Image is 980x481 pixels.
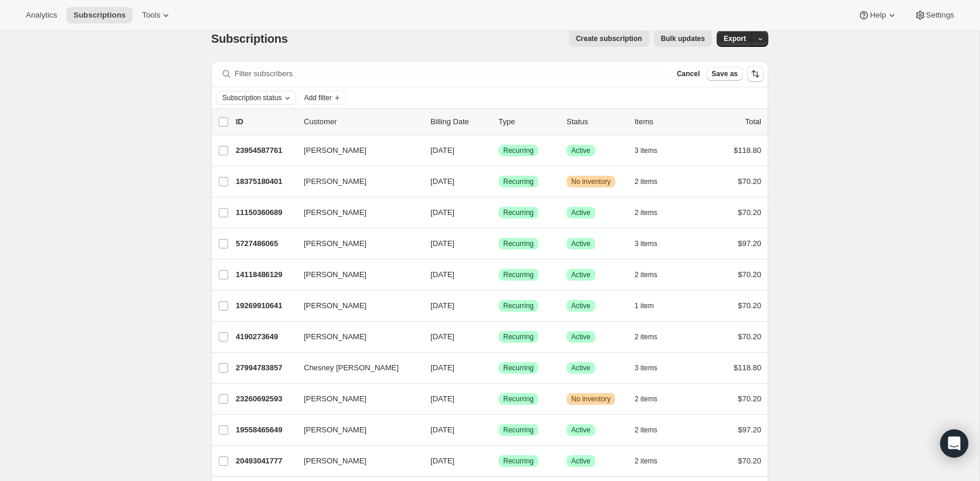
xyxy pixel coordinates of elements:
span: Tools [142,11,160,20]
span: Recurring [503,146,534,155]
span: [DATE] [430,239,455,248]
span: [PERSON_NAME] [304,393,367,405]
span: [DATE] [430,332,455,341]
span: Chesney [PERSON_NAME] [304,362,399,374]
span: No inventory [571,177,611,186]
div: 11150360689[PERSON_NAME][DATE]SuccessRecurringSuccessActive2 items$70.20 [236,204,761,221]
p: 4190273649 [236,331,294,343]
span: 3 items [635,146,657,155]
span: Help [870,11,886,20]
span: $70.20 [738,270,761,279]
div: Items [635,116,693,128]
button: Save as [707,67,742,81]
button: 2 items [635,391,670,407]
button: 2 items [635,329,670,345]
div: 4190273649[PERSON_NAME][DATE]SuccessRecurringSuccessActive2 items$70.20 [236,329,761,345]
span: Settings [926,11,954,20]
span: [PERSON_NAME] [304,300,367,312]
button: Settings [907,7,961,23]
button: Cancel [672,67,704,81]
span: [PERSON_NAME] [304,331,367,343]
div: 19269910641[PERSON_NAME][DATE]SuccessRecurringSuccessActive1 item$70.20 [236,298,761,314]
span: 2 items [635,332,657,342]
span: $70.20 [738,177,761,186]
span: [PERSON_NAME] [304,207,367,219]
button: 3 items [635,236,670,252]
div: 5727486065[PERSON_NAME][DATE]SuccessRecurringSuccessActive3 items$97.20 [236,236,761,252]
span: Recurring [503,363,534,373]
span: Recurring [503,332,534,342]
span: 2 items [635,177,657,186]
span: [DATE] [430,146,455,155]
p: 23260692593 [236,393,294,405]
button: 1 item [635,298,667,314]
span: Active [571,363,591,373]
button: [PERSON_NAME] [297,390,414,408]
span: Recurring [503,456,534,466]
span: Cancel [677,69,700,79]
button: Create subscription [569,30,649,47]
p: 14118486129 [236,269,294,281]
p: 11150360689 [236,207,294,219]
div: Open Intercom Messenger [940,429,968,458]
span: $70.20 [738,332,761,341]
button: [PERSON_NAME] [297,296,414,315]
p: Customer [304,116,421,128]
p: Status [567,116,625,128]
span: Active [571,425,591,435]
button: Chesney [PERSON_NAME] [297,359,414,377]
button: Export [717,30,753,47]
span: Create subscription [576,34,642,43]
button: [PERSON_NAME] [297,452,414,470]
button: 2 items [635,204,670,221]
p: Billing Date [430,116,489,128]
span: Save as [711,69,738,79]
span: [PERSON_NAME] [304,424,367,436]
span: [PERSON_NAME] [304,269,367,281]
p: 19269910641 [236,300,294,312]
button: 3 items [635,142,670,159]
span: Active [571,332,591,342]
span: [PERSON_NAME] [304,176,367,187]
span: Analytics [26,11,57,20]
span: [DATE] [430,301,455,310]
p: 19558465649 [236,424,294,436]
div: IDCustomerBilling DateTypeStatusItemsTotal [236,116,761,128]
span: Recurring [503,208,534,217]
div: 18375180401[PERSON_NAME][DATE]SuccessRecurringWarningNo inventory2 items$70.20 [236,173,761,190]
span: Subscriptions [211,32,288,45]
span: [DATE] [430,456,455,465]
span: Active [571,146,591,155]
span: [DATE] [430,270,455,279]
div: 14118486129[PERSON_NAME][DATE]SuccessRecurringSuccessActive2 items$70.20 [236,267,761,283]
span: 2 items [635,394,657,404]
span: Recurring [503,177,534,186]
span: Recurring [503,301,534,311]
span: [DATE] [430,363,455,372]
span: Recurring [503,425,534,435]
button: 2 items [635,422,670,438]
span: [PERSON_NAME] [304,145,367,156]
span: 2 items [635,270,657,279]
button: [PERSON_NAME] [297,203,414,222]
p: ID [236,116,294,128]
button: Subscriptions [66,7,133,23]
span: [DATE] [430,425,455,434]
span: Subscription status [222,93,282,103]
p: Total [745,116,761,128]
input: Filter subscribers [235,66,665,82]
span: Subscriptions [73,11,126,20]
button: [PERSON_NAME] [297,141,414,160]
span: Recurring [503,394,534,404]
button: Help [851,7,904,23]
span: $97.20 [738,239,761,248]
div: 23954587761[PERSON_NAME][DATE]SuccessRecurringSuccessActive3 items$118.80 [236,142,761,159]
div: 23260692593[PERSON_NAME][DATE]SuccessRecurringWarningNo inventory2 items$70.20 [236,391,761,407]
span: $70.20 [738,394,761,403]
span: Active [571,456,591,466]
button: Sort the results [747,66,764,82]
span: Active [571,239,591,248]
button: Add filter [299,91,345,105]
div: 19558465649[PERSON_NAME][DATE]SuccessRecurringSuccessActive2 items$97.20 [236,422,761,438]
span: 2 items [635,208,657,217]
